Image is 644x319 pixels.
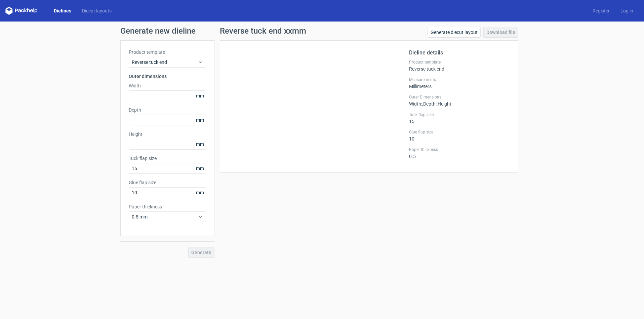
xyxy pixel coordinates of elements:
[129,155,206,162] label: Tuck flap size
[409,129,510,135] label: Glue flap size
[129,49,206,55] label: Product template
[409,147,510,159] div: 0.5
[129,107,206,113] label: Depth
[409,94,510,100] label: Outer Dimensions
[409,59,510,72] div: Reverse tuck end
[129,179,206,186] label: Glue flap size
[194,115,206,125] span: mm
[77,7,117,14] a: Diecut layouts
[120,27,524,35] h1: Generate new dieline
[409,112,510,124] div: 15
[587,7,615,14] a: Register
[194,91,206,101] span: mm
[422,101,437,107] span: , Depth :
[194,163,206,173] span: mm
[615,7,639,14] a: Log in
[409,112,510,117] label: Tuck flap size
[409,77,510,89] div: Millimeters
[409,129,510,142] div: 10
[129,131,206,137] label: Height
[132,213,198,220] span: 0.5 mm
[409,101,422,107] span: Width :
[129,82,206,89] label: Width
[409,147,510,152] label: Paper thickness
[194,188,206,198] span: mm
[409,49,510,57] h2: Dieline details
[129,73,206,80] h3: Outer dimensions
[220,27,306,35] h1: Reverse tuck end xxmm
[129,203,206,210] label: Paper thickness
[437,101,452,107] span: , Height :
[428,27,481,38] a: Generate diecut layout
[409,77,510,82] label: Measurements
[132,59,198,66] span: Reverse tuck end
[409,59,510,65] label: Product template
[194,139,206,149] span: mm
[48,7,77,14] a: Dielines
